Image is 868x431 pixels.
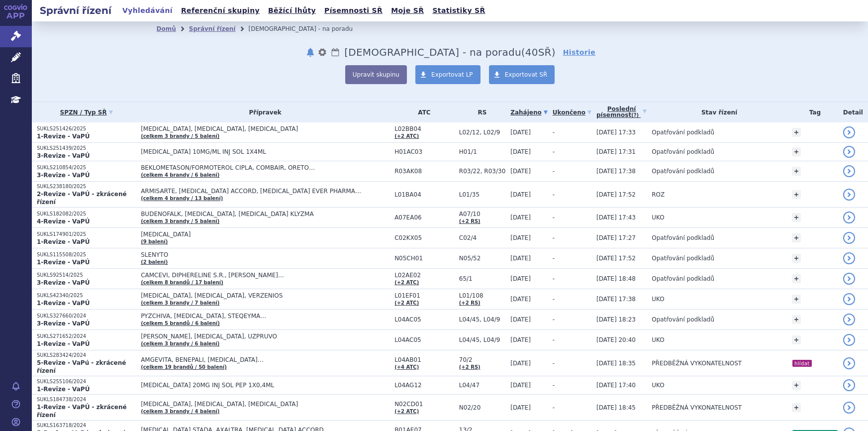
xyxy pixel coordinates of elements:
[521,46,556,58] span: ( SŘ)
[510,234,531,241] span: [DATE]
[394,300,419,306] a: (+2 ATC)
[459,404,505,411] span: N02/20
[37,133,90,140] strong: 1-Revize - VaPÚ
[141,292,389,299] span: [MEDICAL_DATA], [MEDICAL_DATA], VERZENIOS
[459,255,505,262] span: N05/52
[37,231,136,238] p: SUKLS174901/2025
[394,234,454,241] span: C02KX05
[652,360,742,367] span: PŘEDBĚŽNÁ VYKONATELNOST
[37,300,90,307] strong: 1-Revize - VaPÚ
[305,46,315,58] button: notifikace
[394,382,454,389] span: L04AG12
[394,125,454,132] span: L02BB04
[394,133,419,139] a: (+2 ATC)
[553,214,555,221] span: -
[141,321,220,326] a: (celkem 5 brandů / 6 balení)
[178,4,263,17] a: Referenční skupiny
[596,214,636,221] span: [DATE] 17:43
[37,259,90,266] strong: 1-Revize - VaPÚ
[37,386,90,393] strong: 1-Revize - VaPÚ
[843,146,855,158] a: detail
[510,360,531,367] span: [DATE]
[459,336,505,343] span: L04/45, L04/9
[459,300,481,306] a: (+2 RS)
[119,4,176,17] a: Vyhledávání
[141,333,389,340] span: [PERSON_NAME], [MEDICAL_DATA], UZPRUVO
[596,168,636,175] span: [DATE] 17:38
[553,316,555,323] span: -
[553,168,555,175] span: -
[553,382,555,389] span: -
[792,315,801,324] a: +
[563,47,596,57] a: Historie
[141,401,389,408] span: [MEDICAL_DATA], [MEDICAL_DATA], [MEDICAL_DATA]
[141,188,389,195] span: ARMISARTE, [MEDICAL_DATA] ACCORD, [MEDICAL_DATA] EVER PHARMA…
[510,316,531,323] span: [DATE]
[141,259,168,265] a: (2 balení)
[37,152,90,159] strong: 3-Revize - VaPÚ
[553,191,555,198] span: -
[596,102,647,122] a: Poslednípísemnost(?)
[321,4,386,17] a: Písemnosti SŘ
[141,218,219,224] a: (celkem 3 brandy / 5 balení)
[394,191,454,198] span: L01BA04
[37,172,90,179] strong: 3-Revize - VaPÚ
[345,65,407,84] button: Upravit skupinu
[510,214,531,221] span: [DATE]
[37,352,136,359] p: SUKLS283424/2024
[792,335,801,344] a: +
[510,336,531,343] span: [DATE]
[792,190,801,199] a: +
[510,296,531,303] span: [DATE]
[652,148,714,155] span: Opatřování podkladů
[652,296,664,303] span: UKO
[596,382,636,389] span: [DATE] 17:40
[136,102,389,122] th: Přípravek
[37,404,127,419] strong: 1-Revize - VaPÚ - zkrácené řízení
[553,404,555,411] span: -
[141,341,219,346] a: (celkem 3 brandy / 6 balení)
[459,364,481,370] a: (+2 RS)
[37,340,90,347] strong: 1-Revize - VaPÚ
[141,356,389,363] span: AMGEVITA, BENEPALI, [MEDICAL_DATA]…
[596,316,636,323] span: [DATE] 18:23
[248,21,366,36] li: Revize - na poradu
[429,4,488,17] a: Statistiky SŘ
[37,279,90,286] strong: 3-Revize - VaPÚ
[553,275,555,282] span: -
[394,272,454,279] span: L02AE02
[843,212,855,223] a: detail
[510,168,531,175] span: [DATE]
[843,165,855,177] a: detail
[37,106,136,119] a: SPZN / Typ SŘ
[787,102,838,122] th: Tag
[37,145,136,152] p: SUKLS251439/2025
[553,255,555,262] span: -
[459,316,505,323] span: L04/45, L04/9
[141,231,389,238] span: [MEDICAL_DATA]
[596,275,636,282] span: [DATE] 18:48
[553,234,555,241] span: -
[652,382,664,389] span: UKO
[631,112,639,118] abbr: (?)
[37,320,90,327] strong: 3-Revize - VaPÚ
[141,313,389,320] span: PYZCHIVA, [MEDICAL_DATA], STEQEYMA…
[394,364,419,370] a: (+4 ATC)
[37,211,136,217] p: SUKLS182082/2025
[394,401,454,408] span: N02CD01
[652,316,714,323] span: Opatřování podkladů
[141,272,389,279] span: CAMCEVI, DIPHERELINE S.R., [PERSON_NAME]…
[792,381,801,390] a: +
[37,191,127,206] strong: 2-Revize - VaPÚ - zkrácené řízení
[838,102,868,122] th: Detail
[843,334,855,346] a: detail
[415,65,481,84] a: Exportovat LP
[459,211,505,217] span: A07/10
[843,379,855,391] a: detail
[141,409,219,414] a: (celkem 3 brandy / 4 balení)
[510,255,531,262] span: [DATE]
[394,168,454,175] span: R03AK08
[596,255,636,262] span: [DATE] 17:52
[652,404,742,411] span: PŘEDBĚŽNÁ VYKONATELNOST
[459,129,505,136] span: L02/12, L02/9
